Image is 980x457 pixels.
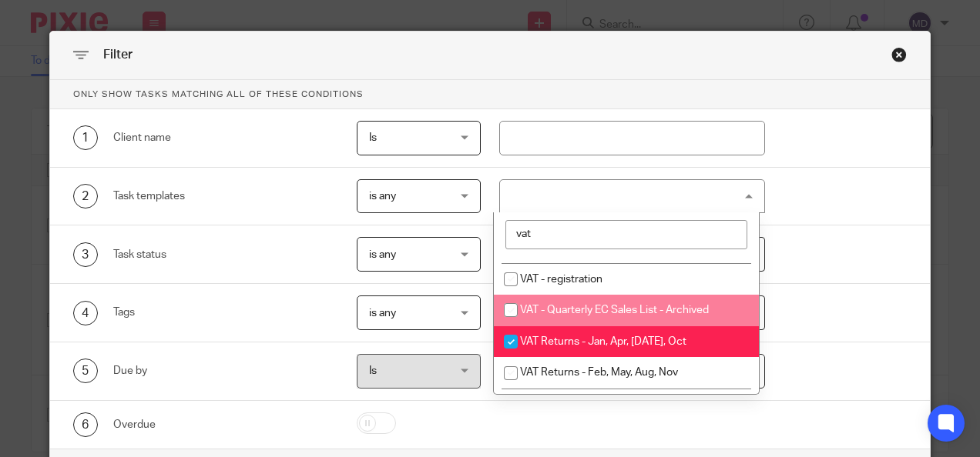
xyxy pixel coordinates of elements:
[505,220,747,249] input: Search options...
[369,132,377,143] span: Is
[520,274,602,285] span: VAT - registration
[73,359,98,383] div: 5
[113,247,339,262] div: Task status
[369,249,396,260] span: is any
[520,336,686,347] span: VAT Returns - Jan, Apr, [DATE], Oct
[520,367,678,378] span: VAT Returns - Feb, May, Aug, Nov
[50,80,931,109] p: Only show tasks matching all of these conditions
[73,184,98,208] div: 2
[113,188,339,204] div: Task templates
[113,130,339,145] div: Client name
[369,191,396,202] span: is any
[369,308,396,319] span: is any
[73,125,98,150] div: 1
[369,365,377,376] span: Is
[73,242,98,267] div: 3
[103,48,133,61] span: Filter
[73,301,98,325] div: 4
[73,412,98,437] div: 6
[520,305,709,315] span: VAT - Quarterly EC Sales List - Archived
[891,47,907,62] div: Close this dialog window
[113,305,339,320] div: Tags
[113,417,339,432] div: Overdue
[113,363,339,379] div: Due by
